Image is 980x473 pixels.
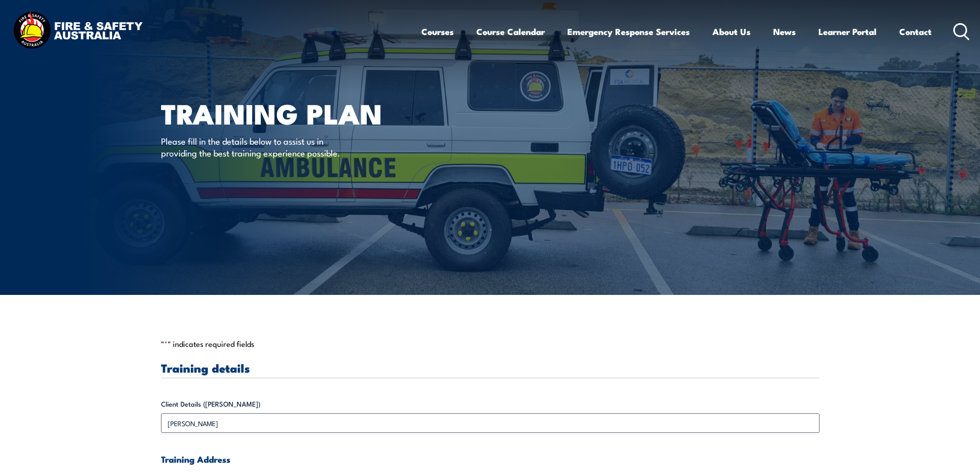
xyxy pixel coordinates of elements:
[567,18,690,45] a: Emergency Response Services
[161,399,819,409] label: Client Details ([PERSON_NAME])
[161,339,819,349] p: " " indicates required fields
[161,101,415,125] h1: Training plan
[899,18,932,45] a: Contact
[476,18,545,45] a: Course Calendar
[818,18,877,45] a: Learner Portal
[161,453,819,465] h4: Training Address
[161,135,349,159] p: Please fill in the details below to assist us in providing the best training experience possible.
[421,18,454,45] a: Courses
[712,18,751,45] a: About Us
[773,18,796,45] a: News
[161,362,819,374] h3: Training details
